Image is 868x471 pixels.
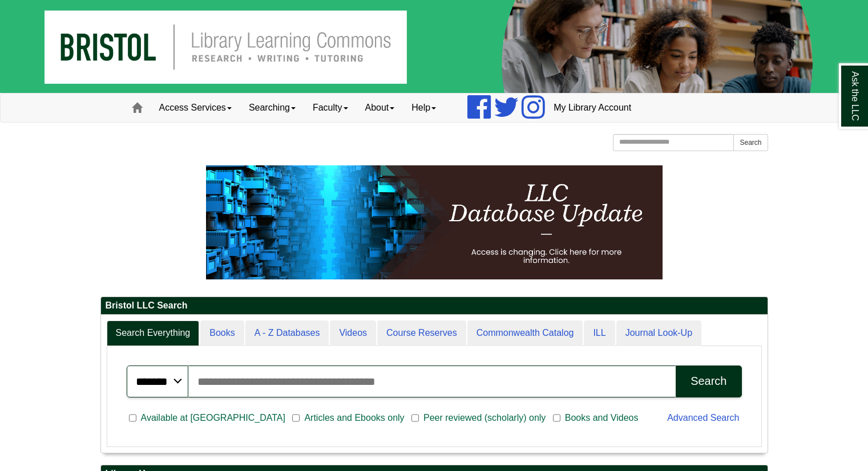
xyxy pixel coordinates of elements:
[357,94,403,122] a: About
[151,94,240,122] a: Access Services
[616,320,701,346] a: Journal Look-Up
[136,411,290,425] span: Available at [GEOGRAPHIC_DATA]
[419,411,550,425] span: Peer reviewed (scholarly) only
[245,320,329,346] a: A - Z Databases
[584,320,615,346] a: ILL
[107,320,200,346] a: Search Everything
[206,165,663,279] img: HTML tutorial
[560,411,643,425] span: Books and Videos
[553,413,560,423] input: Books and Videos
[733,134,768,151] button: Search
[691,375,726,388] div: Search
[300,411,409,425] span: Articles and Ebooks only
[403,94,445,122] a: Help
[330,320,376,346] a: Videos
[377,320,466,346] a: Course Reserves
[467,320,583,346] a: Commonwealth Catalog
[676,366,741,397] button: Search
[304,94,357,122] a: Faculty
[545,94,640,122] a: My Library Account
[200,320,244,346] a: Books
[240,94,304,122] a: Searching
[101,297,768,315] h2: Bristol LLC Search
[667,413,739,423] a: Advanced Search
[411,413,419,423] input: Peer reviewed (scholarly) only
[129,413,136,423] input: Available at [GEOGRAPHIC_DATA]
[292,413,300,423] input: Articles and Ebooks only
